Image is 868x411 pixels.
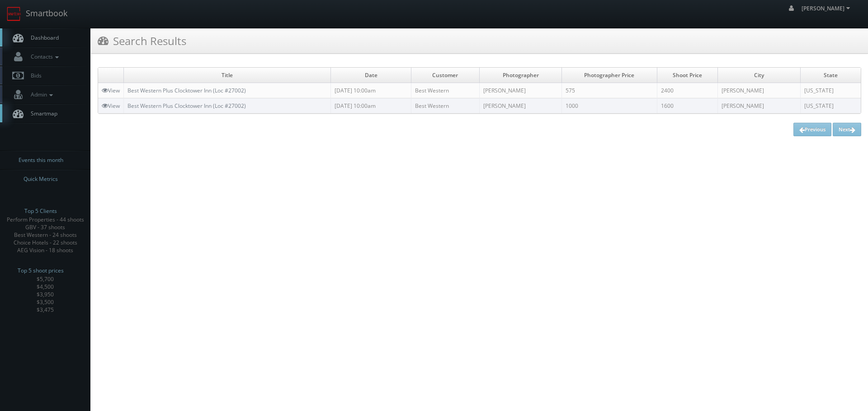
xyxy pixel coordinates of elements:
[411,68,479,83] td: Customer
[657,83,718,98] td: 2400
[19,156,63,165] span: Events this month
[800,83,861,98] td: [US_STATE]
[657,68,718,83] td: Shoot Price
[718,83,800,98] td: [PERSON_NAME]
[26,72,42,79] span: Bids
[331,68,411,83] td: Date
[127,102,246,110] a: Best Western Plus Clocktower Inn (Loc #27002)
[98,33,186,49] h3: Search Results
[411,83,479,98] td: Best Western
[26,91,55,98] span: Admin
[331,83,411,98] td: [DATE] 10:00am
[102,102,120,110] a: View
[26,34,59,42] span: Dashboard
[800,98,861,114] td: [US_STATE]
[24,207,57,216] span: Top 5 Clients
[718,98,800,114] td: [PERSON_NAME]
[24,175,58,184] span: Quick Metrics
[562,68,657,83] td: Photographer Price
[124,68,331,83] td: Title
[411,98,479,114] td: Best Western
[26,110,57,117] span: Smartmap
[657,98,718,114] td: 1600
[479,68,561,83] td: Photographer
[331,98,411,114] td: [DATE] 10:00am
[7,7,21,21] img: smartbook-logo.png
[718,68,800,83] td: City
[18,266,64,275] span: Top 5 shoot prices
[802,5,853,12] span: [PERSON_NAME]
[479,98,561,114] td: [PERSON_NAME]
[102,87,120,94] a: View
[562,98,657,114] td: 1000
[479,83,561,98] td: [PERSON_NAME]
[562,83,657,98] td: 575
[127,87,246,94] a: Best Western Plus Clocktower Inn (Loc #27002)
[26,53,61,60] span: Contacts
[800,68,861,83] td: State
